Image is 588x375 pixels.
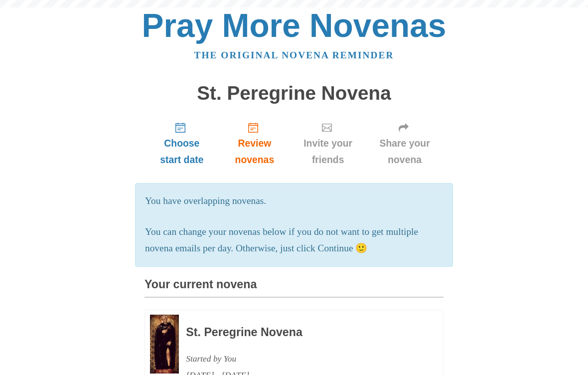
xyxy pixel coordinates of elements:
span: Review novenas [229,135,280,168]
a: Invite your friends [290,114,366,173]
h1: St. Peregrine Novena [145,83,443,104]
img: Novena image [150,315,179,374]
a: The original novena reminder [194,50,394,60]
a: Choose start date [145,114,219,173]
h3: St. Peregrine Novena [186,326,416,339]
a: Pray More Novenas [142,7,446,44]
span: Share your novena [376,135,434,168]
span: Invite your friends [300,135,356,168]
p: You have overlapping novenas. [145,193,443,209]
p: You can change your novenas below if you do not want to get multiple novena emails per day. Other... [145,224,443,257]
div: Started by You [186,351,416,367]
span: Choose start date [154,135,209,168]
h3: Your current novena [145,278,443,298]
a: Share your novena [366,114,443,173]
a: Review novenas [219,114,290,173]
